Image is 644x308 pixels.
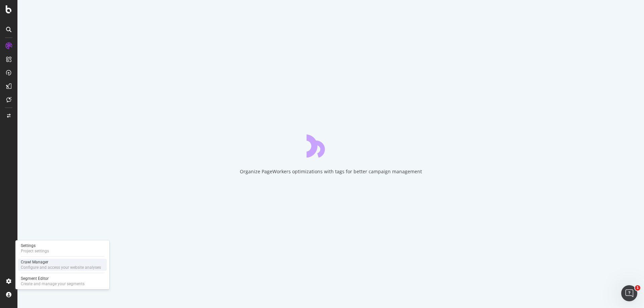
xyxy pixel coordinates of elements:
[21,259,101,265] div: Crawl Manager
[18,242,107,254] a: SettingsProject settings
[18,259,107,271] a: Crawl ManagerConfigure and access your website analyses
[18,275,107,287] a: Segment EditorCreate and manage your segments
[21,281,85,287] div: Create and manage your segments
[21,265,101,270] div: Configure and access your website analyses
[240,168,422,175] div: Organize PageWorkers optimizations with tags for better campaign management
[621,285,637,301] iframe: Intercom live chat
[21,243,49,248] div: Settings
[635,285,640,291] span: 1
[21,248,49,254] div: Project settings
[307,133,355,158] div: animation
[21,276,85,281] div: Segment Editor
